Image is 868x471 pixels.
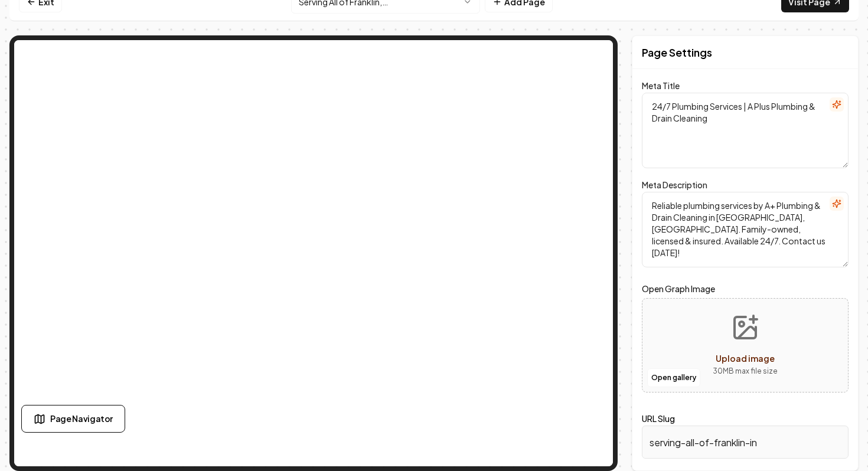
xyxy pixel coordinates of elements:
[642,44,712,61] h2: Page Settings
[642,179,707,190] label: Meta Description
[713,365,778,377] p: 30 MB max file size
[716,353,775,364] span: Upload image
[647,368,700,387] button: Open gallery
[642,282,849,296] label: Open Graph Image
[642,80,680,91] label: Meta Title
[21,405,125,433] button: Page Navigator
[642,413,675,424] label: URL Slug
[50,413,113,425] span: Page Navigator
[703,304,787,387] button: Upload image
